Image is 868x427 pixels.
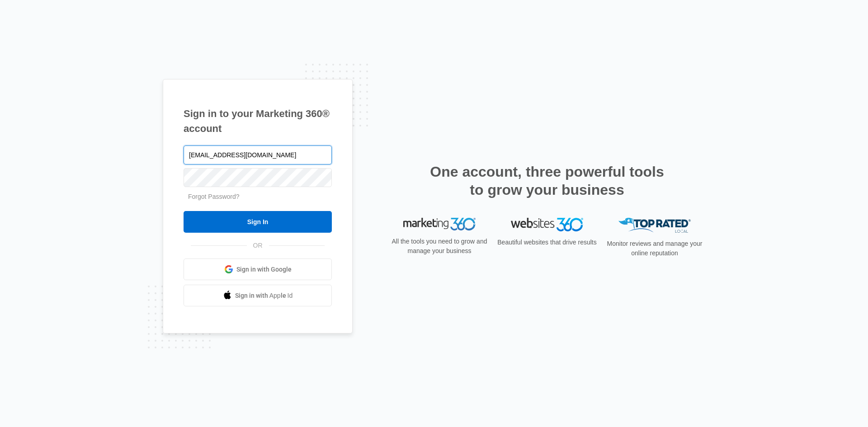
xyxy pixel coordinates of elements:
p: Monitor reviews and manage your online reputation [604,239,705,258]
div: v 4.0.24 [25,14,44,22]
img: logo_orange.svg [14,14,22,22]
img: tab_keywords_by_traffic_grey.svg [90,57,97,64]
div: Domain: [DOMAIN_NAME] [24,23,99,31]
p: All the tools you need to grow and manage your business [389,237,490,256]
img: tab_domain_overview_orange.svg [24,57,32,64]
p: Beautiful websites that drive results [496,238,598,247]
span: Sign in with Apple Id [235,291,293,300]
a: Forgot Password? [188,193,240,200]
span: OR [247,241,269,250]
img: website_grey.svg [14,23,22,31]
input: Email [184,145,332,164]
h1: Sign in to your Marketing 360® account [184,106,332,136]
div: Domain Overview [34,58,81,64]
a: Sign in with Google [184,258,332,280]
input: Sign In [184,211,332,233]
div: Keywords by Traffic [100,58,152,64]
img: Marketing 360 [403,218,476,230]
img: Top Rated Local [618,218,691,233]
span: Sign in with Google [236,265,292,274]
img: Websites 360 [511,218,583,231]
h2: One account, three powerful tools to grow your business [427,163,667,199]
a: Sign in with Apple Id [184,285,332,306]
